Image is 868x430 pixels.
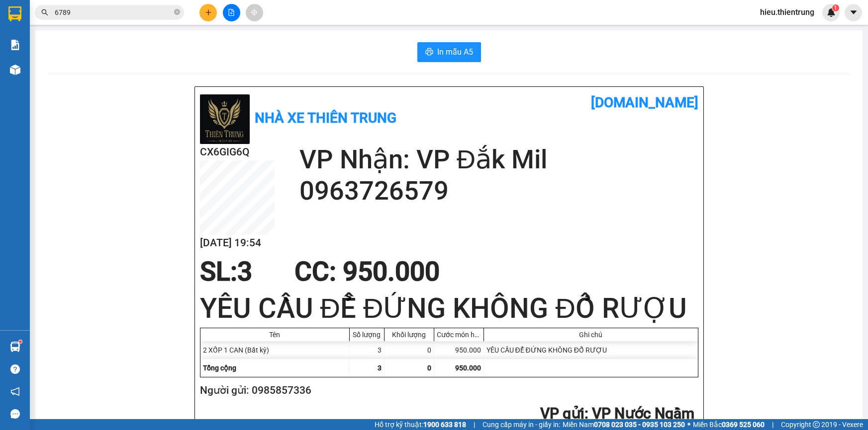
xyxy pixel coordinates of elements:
button: file-add [223,4,240,21]
div: Tên [203,331,347,339]
div: 3 [350,341,385,359]
img: solution-icon [10,40,20,50]
span: VP gửi [540,405,584,422]
div: Ghi chú [486,331,695,339]
button: printerIn mẫu A5 [417,42,481,62]
span: | [772,419,773,430]
strong: 0708 023 035 - 0935 103 250 [594,421,685,429]
img: logo-vxr [8,6,21,21]
span: Tổng cộng [203,364,236,372]
h2: : VP Nước Ngầm [200,404,694,424]
span: Hỗ trợ kỹ thuật: [375,419,466,430]
h2: Người gửi: 0985857336 [200,382,694,399]
span: In mẫu A5 [437,46,473,58]
img: logo.jpg [200,94,250,144]
span: file-add [228,9,235,16]
span: Miền Bắc [693,419,765,430]
button: plus [199,4,217,21]
sup: 1 [832,4,839,11]
span: copyright [813,421,820,428]
span: SL: [200,256,237,287]
span: aim [251,9,258,16]
span: Miền Nam [563,419,685,430]
div: Số lượng [352,331,382,339]
div: 0 [385,341,434,359]
span: 950.000 [455,364,481,372]
span: question-circle [10,364,20,374]
strong: 1900 633 818 [423,421,466,429]
h2: [DATE] 19:54 [200,235,275,251]
div: 950.000 [434,341,484,359]
span: hieu.thientrung [752,6,822,18]
h2: 0963726579 [299,175,698,207]
button: aim [246,4,263,21]
span: | [474,419,475,430]
span: plus [205,9,212,16]
span: printer [425,48,433,57]
span: ⚪️ [687,423,690,427]
span: 1 [834,4,837,11]
span: notification [10,387,20,396]
div: Cước món hàng [437,331,481,339]
button: caret-down [845,4,862,21]
span: message [10,409,20,419]
input: Tìm tên, số ĐT hoặc mã đơn [55,7,172,18]
strong: 0369 525 060 [722,421,765,429]
div: CC : 950.000 [289,257,446,287]
h2: CX6GIG6Q [200,144,275,160]
img: icon-new-feature [827,8,836,17]
div: YÊU CẦU ĐỂ ĐỨNG KHÔNG ĐỔ RƯỢU [484,341,698,359]
img: warehouse-icon [10,65,20,75]
sup: 1 [19,340,22,343]
span: Cung cấp máy in - giấy in: [482,419,560,430]
span: close-circle [174,8,180,17]
span: 3 [378,364,382,372]
b: Nhà xe Thiên Trung [255,110,396,126]
div: 2 XỐP 1 CAN (Bất kỳ) [200,341,350,359]
h2: VP Nhận: VP Đắk Mil [299,144,698,175]
span: caret-down [849,8,858,17]
b: [DOMAIN_NAME] [591,94,698,111]
img: warehouse-icon [10,342,20,352]
h1: YÊU CẦU ĐỂ ĐỨNG KHÔNG ĐỔ RƯỢU [200,289,698,328]
div: Khối lượng [387,331,431,339]
span: close-circle [174,9,180,15]
span: 3 [237,256,252,287]
span: search [41,9,48,16]
span: 0 [427,364,431,372]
